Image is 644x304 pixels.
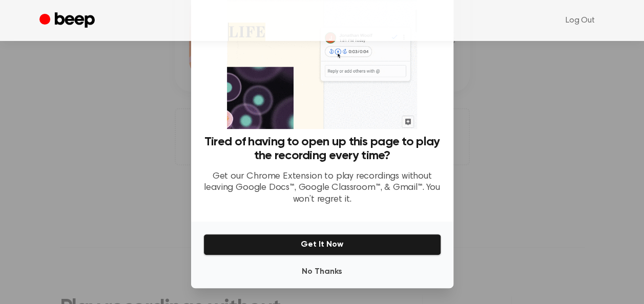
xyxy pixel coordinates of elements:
a: Beep [39,11,97,31]
a: Log Out [555,8,605,33]
button: No Thanks [203,262,441,282]
h3: Tired of having to open up this page to play the recording every time? [203,135,441,163]
button: Get It Now [203,234,441,255]
p: Get our Chrome Extension to play recordings without leaving Google Docs™, Google Classroom™, & Gm... [203,171,441,206]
